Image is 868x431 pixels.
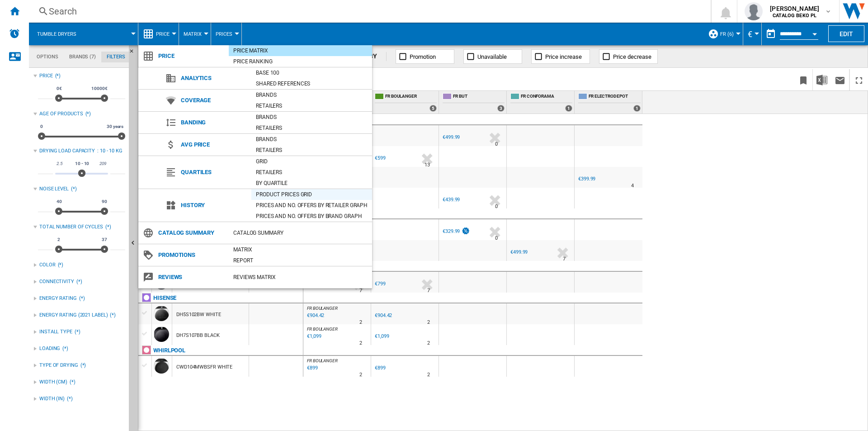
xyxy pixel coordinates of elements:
span: Catalog Summary [154,227,229,239]
div: Product prices grid [251,190,372,199]
div: Retailers [251,101,372,110]
div: REVIEWS Matrix [229,273,372,282]
span: Banding [176,116,251,129]
div: Base 100 [251,68,372,77]
div: Retailers [251,123,372,133]
span: Promotions [154,249,229,261]
div: Retailers [251,168,372,177]
div: Prices and No. offers by retailer graph [251,201,372,210]
div: By quartile [251,179,372,188]
div: Report [229,256,372,265]
div: Brands [251,113,372,122]
span: Quartiles [176,166,251,179]
div: Brands [251,90,372,99]
span: History [176,199,251,212]
div: Retailers [251,146,372,155]
div: Prices and No. offers by brand graph [251,212,372,221]
div: Price Ranking [229,57,372,66]
div: Price Matrix [229,46,372,55]
span: Analytics [176,72,251,85]
div: Shared references [251,79,372,88]
div: Grid [251,157,372,166]
span: Price [154,50,229,62]
span: Coverage [176,94,251,107]
div: Brands [251,135,372,144]
span: Reviews [154,271,229,284]
div: Catalog Summary [229,228,372,237]
div: Matrix [229,245,372,254]
span: Avg price [176,138,251,151]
